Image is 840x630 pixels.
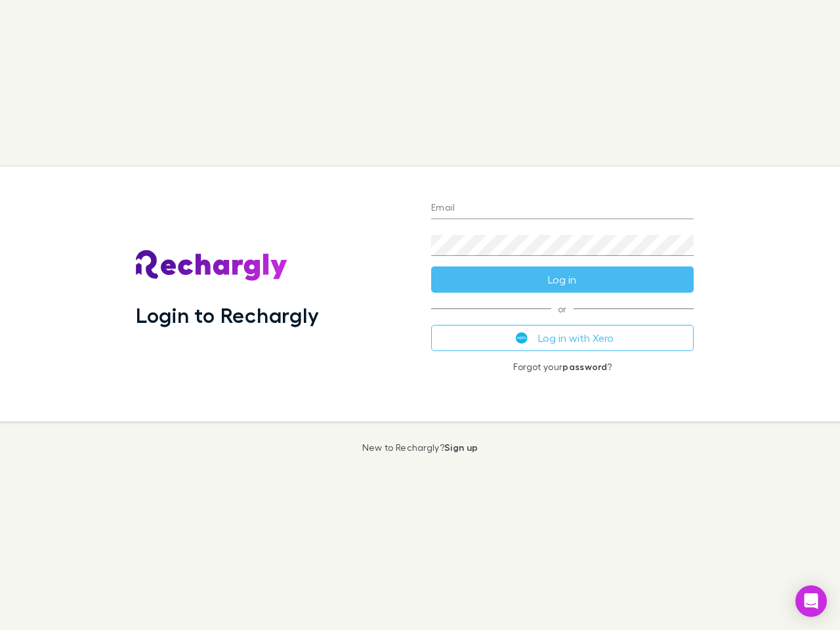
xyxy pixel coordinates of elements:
p: New to Rechargly? [362,442,478,453]
span: or [431,308,694,309]
img: Rechargly's Logo [136,250,288,282]
button: Log in [431,266,694,293]
p: Forgot your ? [431,362,694,372]
h1: Login to Rechargly [136,303,319,327]
img: Xero's logo [516,332,528,344]
button: Log in with Xero [431,325,694,351]
div: Open Intercom Messenger [795,585,827,617]
a: password [562,361,607,372]
a: Sign up [444,442,478,453]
